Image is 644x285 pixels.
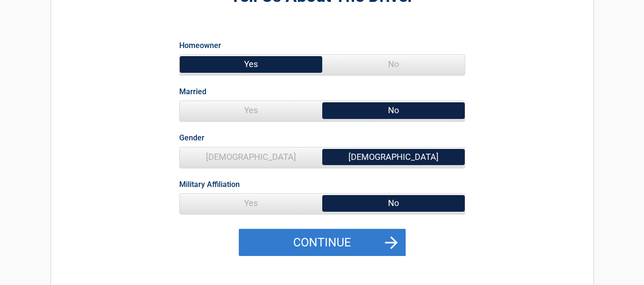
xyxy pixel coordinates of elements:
[180,101,322,120] span: Yes
[179,39,221,52] label: Homeowner
[179,178,240,191] label: Military Affiliation
[239,229,406,256] button: Continue
[322,194,465,213] span: No
[322,147,465,167] span: [DEMOGRAPHIC_DATA]
[180,55,322,74] span: Yes
[322,55,465,74] span: No
[179,85,206,98] label: Married
[180,147,322,167] span: [DEMOGRAPHIC_DATA]
[322,101,465,120] span: No
[180,194,322,213] span: Yes
[179,131,204,144] label: Gender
